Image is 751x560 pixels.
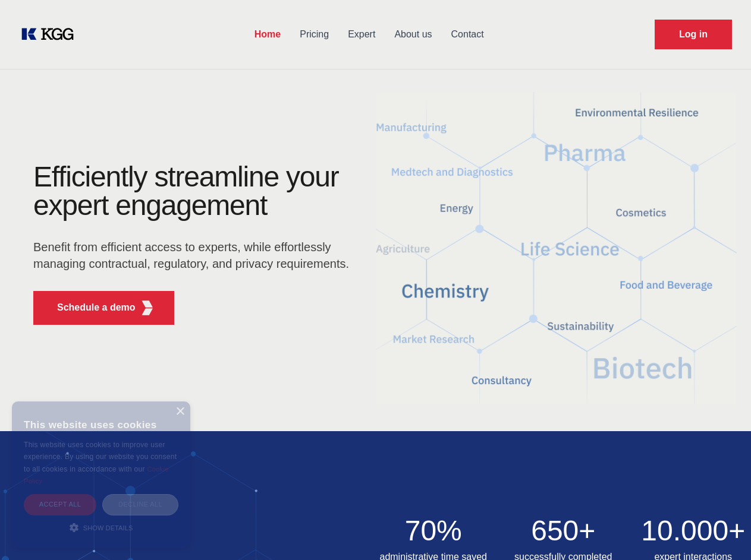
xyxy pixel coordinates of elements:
a: Home [245,19,290,50]
div: Decline all [102,494,178,515]
a: About us [385,19,441,50]
h2: 70% [376,517,492,545]
a: Cookie Policy [24,466,169,485]
p: Schedule a demo [57,300,136,315]
div: Accept all [24,494,96,515]
a: Expert [338,19,385,50]
a: KOL Knowledge Platform: Talk to Key External Experts (KEE) [19,25,83,44]
h1: Efficiently streamline your expert engagement [33,163,357,220]
div: Show details [24,521,178,533]
div: Close [175,407,184,416]
img: KGG Fifth Element RED [140,300,155,315]
a: Request Demo [655,20,732,49]
a: Contact [442,19,494,50]
p: Benefit from efficient access to experts, while effortlessly managing contractual, regulatory, an... [33,239,357,272]
a: Pricing [290,19,338,50]
div: This website uses cookies [24,410,178,439]
button: Schedule a demoKGG Fifth Element RED [33,291,174,325]
span: This website uses cookies to improve user experience. By using our website you consent to all coo... [24,441,177,473]
span: Show details [83,524,133,531]
img: KGG Fifth Element RED [376,77,737,419]
h2: 650+ [505,517,621,545]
